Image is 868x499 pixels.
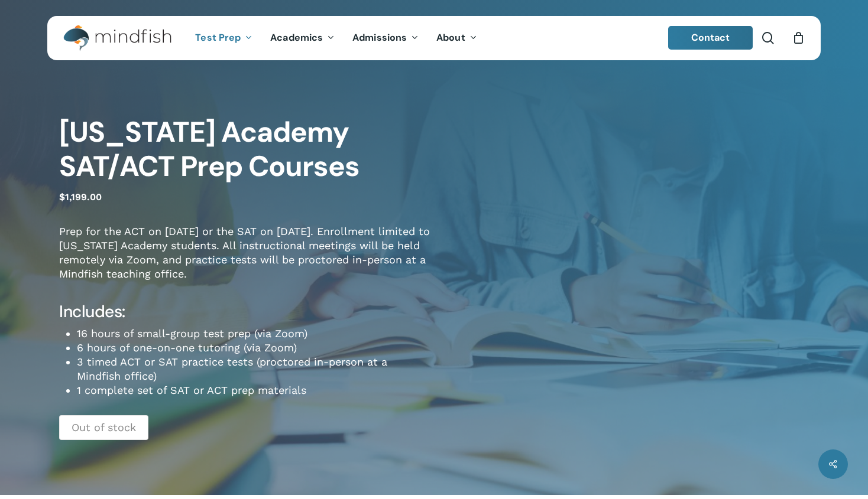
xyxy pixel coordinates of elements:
p: Out of stock [59,415,148,440]
a: Contact [668,26,753,50]
span: Test Prep [195,31,241,44]
a: Test Prep [186,33,261,43]
span: Admissions [352,31,407,44]
a: Academics [261,33,344,43]
a: Admissions [344,33,427,43]
span: Academics [270,31,323,44]
h1: [US_STATE] Academy SAT/ACT Prep Courses [59,115,434,184]
bdi: 1,199.00 [59,191,102,203]
span: About [436,31,465,44]
li: 1 complete set of SAT or ACT prep materials [77,383,434,397]
li: 3 timed ACT or SAT practice tests (proctored in-person at a Mindfish office) [77,355,434,383]
a: About [427,33,486,43]
header: Main Menu [47,16,821,60]
span: $ [59,191,65,203]
li: 6 hours of one-on-one tutoring (via Zoom) [77,341,434,355]
h4: Includes: [59,301,434,322]
span: Contact [691,31,730,44]
li: 16 hours of small-group test prep (via Zoom) [77,327,434,341]
nav: Main Menu [186,16,485,60]
p: Prep for the ACT on [DATE] or the SAT on [DATE]. Enrollment limited to [US_STATE] Academy student... [59,224,434,297]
